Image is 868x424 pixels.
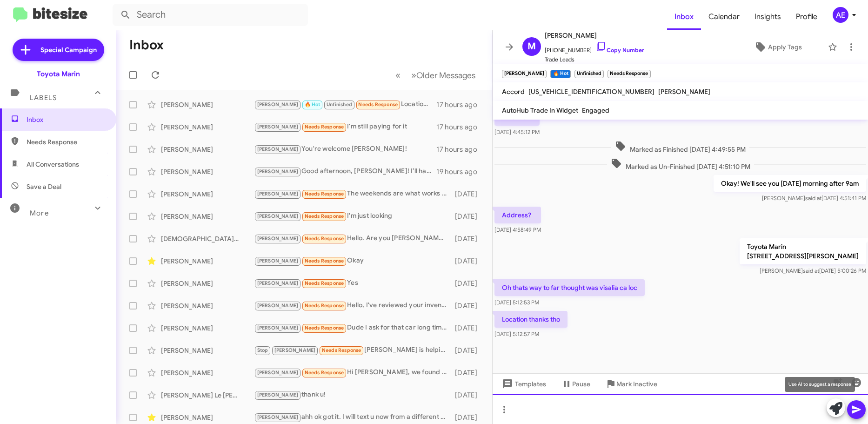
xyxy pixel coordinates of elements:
button: Templates [493,376,554,392]
button: Next [406,66,481,85]
span: Needs Response [27,137,106,147]
button: Previous [390,66,406,85]
span: Apply Tags [768,39,802,55]
span: [DATE] 5:12:57 PM [494,330,539,337]
div: Dude I ask for that car long time ago [254,323,451,333]
small: [PERSON_NAME] [502,70,547,78]
div: Okay [254,256,451,266]
div: 17 hours ago [436,122,485,132]
div: [DATE] [451,212,485,221]
span: Needs Response [305,191,344,197]
div: 19 hours ago [436,167,485,176]
div: [PERSON_NAME] [161,346,254,355]
div: [DATE] [451,301,485,310]
p: Location thanks tho [494,311,568,328]
span: Needs Response [305,258,344,264]
div: thank u! [254,390,451,400]
span: [PERSON_NAME] [257,414,299,420]
span: Needs Response [322,347,361,353]
button: Pause [554,376,598,392]
span: 🔥 Hot [305,101,320,108]
div: [PERSON_NAME] Le [PERSON_NAME] [161,390,254,400]
div: I'm still paying for it [254,121,436,132]
div: [DATE] [451,279,485,288]
span: [PERSON_NAME] [257,370,299,376]
span: Needs Response [305,124,344,130]
span: Accord [502,87,525,96]
div: AE [833,7,848,23]
h1: Inbox [129,38,164,53]
span: [PERSON_NAME] [257,303,299,309]
div: You're welcome [PERSON_NAME]! [254,144,436,155]
span: [US_VEHICLE_IDENTIFICATION_NUMBER] [528,87,654,96]
div: [DATE] [451,390,485,400]
div: Good afternoon, [PERSON_NAME]! I’ll have one of our sales consultants reach out shortly with our ... [254,166,436,177]
span: Engaged [582,106,609,114]
a: Inbox [667,3,701,30]
div: 17 hours ago [436,145,485,154]
div: [PERSON_NAME] [161,256,254,266]
span: Older Messages [416,70,475,81]
span: [PERSON_NAME] [257,191,299,197]
span: [PERSON_NAME] [545,30,644,41]
span: Inbox [27,115,106,124]
span: Needs Response [305,236,344,242]
div: [PERSON_NAME] [161,189,254,199]
span: [PERSON_NAME] [257,168,299,175]
span: Needs Response [305,280,344,286]
span: Mark Inactive [616,376,657,392]
span: [DATE] 4:58:49 PM [494,226,541,233]
p: Oh thats way to far thought was visalia ca loc [494,279,645,296]
span: [PERSON_NAME] [DATE] 5:00:26 PM [760,267,866,274]
span: [PERSON_NAME] [257,236,299,242]
a: Special Campaign [13,39,104,61]
span: » [411,69,416,81]
div: 17 hours ago [436,100,485,109]
div: [PERSON_NAME] [161,323,254,333]
a: Calendar [701,3,747,30]
div: [PERSON_NAME] [161,122,254,132]
input: Search [113,4,308,26]
button: Mark Inactive [598,376,665,392]
div: [PERSON_NAME] [161,301,254,310]
span: [PERSON_NAME] [257,101,299,108]
div: [PERSON_NAME] [161,368,254,377]
span: Labels [30,94,57,102]
span: said at [805,195,821,202]
span: Special Campaign [40,45,97,54]
nav: Page navigation example [390,66,481,85]
small: Needs Response [608,70,650,78]
span: Templates [500,376,546,392]
div: [DATE] [451,346,485,355]
span: Needs Response [305,370,344,376]
div: [DATE] [451,323,485,333]
span: [PERSON_NAME] [257,146,299,152]
span: [PERSON_NAME] [257,280,299,286]
div: Use AI to suggest a response [785,377,855,392]
span: [PERSON_NAME] [257,258,299,264]
span: Needs Response [305,325,344,331]
button: Apply Tags [732,39,824,55]
span: More [30,209,49,217]
span: Pause [572,376,590,392]
div: [PERSON_NAME] [161,145,254,154]
span: [DATE] 4:45:12 PM [494,128,540,135]
div: [DATE] [451,256,485,266]
div: [PERSON_NAME] [161,100,254,109]
span: [PERSON_NAME] [257,325,299,331]
span: M [527,39,536,54]
div: Hi [PERSON_NAME], we found one that might be a good match at [GEOGRAPHIC_DATA]. I gave our great ... [254,367,451,378]
div: [DATE] [451,189,485,199]
div: The weekends are what works best for me, weekdays I work and I don't get out at a set time. [254,188,451,199]
small: 🔥 Hot [550,70,570,78]
span: [PERSON_NAME] [274,347,316,353]
span: [PERSON_NAME] [DATE] 4:51:41 PM [762,195,866,202]
button: AE [825,7,858,23]
div: [PERSON_NAME] [161,167,254,176]
a: Profile [788,3,825,30]
a: Insights [747,3,788,30]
